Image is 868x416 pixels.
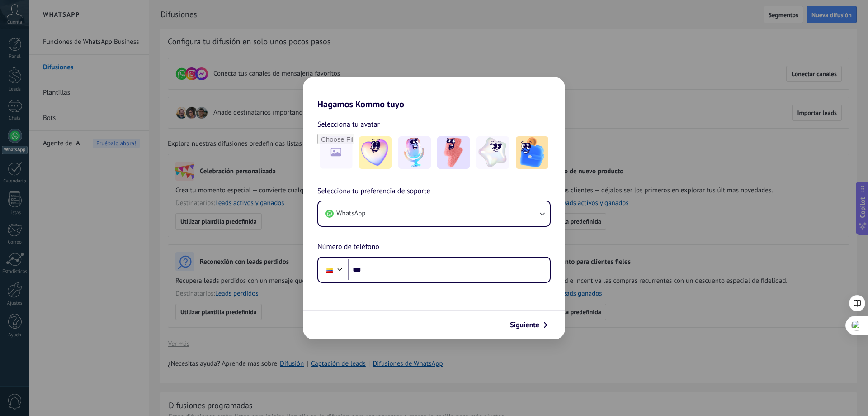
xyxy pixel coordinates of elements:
[359,136,392,169] img: -1.jpeg
[336,209,365,218] span: WhatsApp
[318,201,550,226] button: WhatsApp
[398,136,431,169] img: -2.jpeg
[321,260,338,279] div: Colombia: + 57
[510,322,539,328] span: Siguiente
[476,136,509,169] img: -4.jpeg
[303,77,565,110] h2: Hagamos Kommo tuyo
[317,119,380,130] span: Selecciona tu avatar
[437,136,470,169] img: -3.jpeg
[317,241,379,253] span: Número de teléfono
[516,136,548,169] img: -5.jpeg
[506,317,552,333] button: Siguiente
[317,186,430,197] span: Selecciona tu preferencia de soporte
